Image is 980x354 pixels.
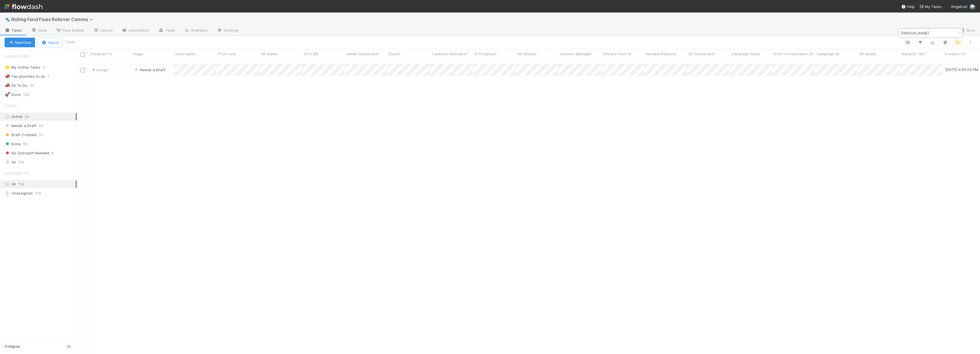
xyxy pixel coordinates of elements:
[859,51,877,57] span: GP Emails
[5,181,75,188] div: All
[81,68,85,72] input: Toggle Row Selected
[475,51,497,57] span: In Progress?
[5,122,36,129] span: Needs a Draft
[140,67,165,72] span: Needs a Draft
[900,30,957,36] input: Search...
[90,51,112,57] span: Assigned To
[5,65,10,69] span: ⭐
[180,26,212,35] a: Analytics
[5,159,75,166] div: All
[11,17,96,22] span: Rolling Fund Fixes Rollover Comms
[5,51,29,62] span: Saved Views
[5,150,49,157] span: No Outreach Needed
[5,344,20,349] span: Collapse
[133,51,143,57] span: Stage
[43,64,51,71] span: 0
[902,51,926,57] span: Impacts Tax?
[212,26,243,35] a: Settings
[175,51,195,57] span: Fund Name
[23,140,28,148] span: 60
[18,159,24,166] span: 154
[65,40,75,45] small: 1 task
[774,51,813,57] span: Front Conversation ID
[5,92,10,97] span: 🚀
[5,113,75,120] div: Active
[389,51,401,57] span: Fixed?
[48,73,55,80] span: 1
[39,131,43,138] span: 20
[646,51,677,57] span: Variable Reasons
[5,190,75,197] div: Unassigned
[432,51,468,57] span: Cashless Rollovers?
[970,4,975,10] img: avatar_e8864cf0-19e8-4fe1-83d1-96e6bcd27180.png
[35,190,41,197] span: 154
[25,114,29,119] span: 94
[816,51,839,57] span: Campaign ID
[51,150,54,157] span: 9
[91,67,108,73] span: Assign
[81,52,85,57] input: Toggle All Rows Selected
[154,26,180,35] a: Team
[89,26,117,35] a: Layout
[23,91,35,98] span: 124
[5,140,21,148] span: Done
[304,51,318,57] span: VCA DRI
[5,2,42,11] img: logo-inverted-e16ddd16eac7371096b0.svg
[5,100,17,111] span: Stage
[731,51,760,57] span: Campaign State
[5,74,10,79] span: 📣
[955,26,980,35] a: Docs
[5,82,27,89] div: All To Do
[56,27,84,33] span: Flow Builder
[5,131,36,138] span: Draft Created
[945,67,978,72] div: [DATE] 4:59:24 PM
[261,51,277,57] span: GP Name
[18,182,24,186] span: 154
[346,51,378,57] span: Admin Dashboard
[5,167,29,179] span: Assigned To
[5,38,35,47] button: NewTask
[5,83,10,88] span: 📣
[39,122,43,129] span: 65
[517,51,537,57] span: GP Emailss
[945,51,966,57] span: Created On
[30,82,40,89] span: 30
[560,51,592,57] span: Account Manager
[37,38,63,47] button: Import
[5,27,22,33] span: Tasks
[919,4,942,9] span: My Tasks
[5,64,40,71] div: My Active Tasks
[951,4,967,9] span: AngelList
[117,26,154,35] a: Automation
[5,17,10,22] span: 🔩
[27,26,51,35] a: Data
[901,4,915,9] div: Help
[5,91,21,98] div: Done
[5,73,45,80] div: Tax priorities to do
[218,51,236,57] span: Front Link
[603,51,631,57] span: Primary Front ID
[688,51,714,57] span: GP Dashboard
